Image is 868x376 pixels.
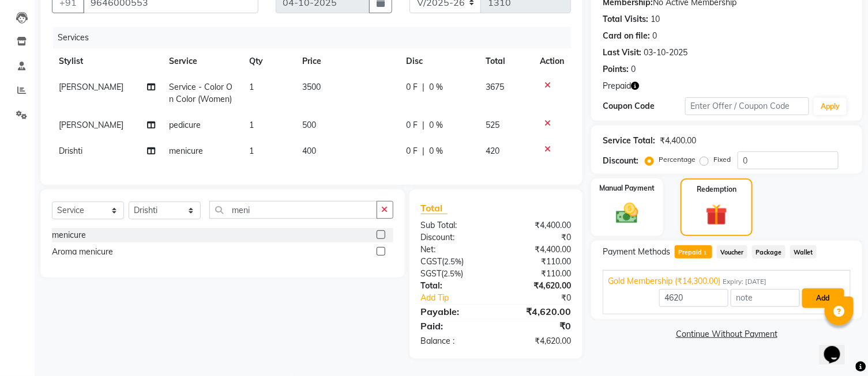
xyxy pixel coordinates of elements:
span: 420 [486,146,499,156]
th: Action [533,48,571,74]
div: Discount: [603,155,638,167]
div: Total: [412,280,496,292]
span: CGST [421,256,442,267]
label: Manual Payment [600,183,655,193]
div: ( ) [412,256,496,268]
span: 1 [249,82,254,92]
div: Balance : [412,335,496,347]
div: Paid: [412,319,496,333]
div: ₹4,400.00 [496,244,580,256]
div: Sub Total: [412,219,496,231]
a: Continue Without Payment [593,328,860,340]
div: Aroma menicure [52,246,113,258]
div: ₹0 [496,319,580,333]
span: 2.5% [444,269,461,278]
input: Amount [659,289,728,307]
div: ₹4,400.00 [660,135,696,147]
div: Last Visit: [603,47,641,59]
div: ₹4,620.00 [496,335,580,347]
span: [PERSON_NAME] [59,82,123,92]
span: Prepaid [603,80,631,92]
span: Voucher [717,245,747,259]
span: Drishti [59,146,82,156]
span: Payment Methods [603,246,670,258]
span: Gold Membership (₹14,300.00) [608,275,720,287]
span: 500 [303,120,317,130]
span: Wallet [790,245,817,259]
span: 0 F [406,81,418,93]
div: 10 [651,13,660,25]
span: | [422,119,424,131]
span: Package [752,245,786,259]
img: _gift.svg [699,202,734,228]
div: Net: [412,244,496,256]
div: Coupon Code [603,100,685,112]
div: ₹4,400.00 [496,219,580,231]
span: 1 [249,120,254,130]
span: 0 % [429,119,443,131]
span: 400 [303,146,317,156]
label: Percentage [659,154,696,165]
span: 1 [702,250,708,257]
div: Service Total: [603,135,655,147]
div: ₹110.00 [496,268,580,280]
div: 0 [631,63,636,75]
img: _cash.svg [609,200,646,226]
span: 0 F [406,119,418,131]
div: Payable: [412,305,496,318]
div: ( ) [412,268,496,280]
span: 0 F [406,145,418,157]
label: Redemption [697,184,737,195]
div: ₹4,620.00 [496,305,580,318]
button: Apply [814,98,847,115]
div: 03-10-2025 [644,47,687,59]
div: Points: [603,63,629,75]
th: Service [162,48,242,74]
span: pedicure [169,120,201,130]
div: Discount: [412,231,496,244]
span: Prepaid [675,245,712,259]
span: Expiry: [DATE] [723,277,766,287]
div: ₹110.00 [496,256,580,268]
input: note [731,289,800,307]
div: Services [53,27,580,48]
th: Disc [399,48,479,74]
label: Fixed [713,154,731,165]
span: SGST [421,268,442,279]
div: ₹4,620.00 [496,280,580,292]
input: Search or Scan [209,201,377,219]
div: ₹0 [510,292,580,304]
div: ₹0 [496,231,580,244]
div: Total Visits: [603,13,648,25]
span: 0 % [429,81,443,93]
span: | [422,145,424,157]
span: 525 [486,120,499,130]
th: Total [479,48,533,74]
th: Qty [242,48,296,74]
a: Add Tip [412,292,510,304]
span: 0 % [429,145,443,157]
iframe: chat widget [820,330,856,364]
span: 3675 [486,82,504,92]
span: 1 [249,146,254,156]
button: Add [802,288,844,308]
span: 3500 [303,82,321,92]
span: 2.5% [445,257,462,266]
input: Enter Offer / Coupon Code [685,97,809,115]
span: menicure [169,146,203,156]
div: Card on file: [603,30,650,42]
div: 0 [652,30,657,42]
span: [PERSON_NAME] [59,120,123,130]
th: Stylist [52,48,162,74]
div: menicure [52,229,86,241]
span: | [422,81,424,93]
th: Price [296,48,400,74]
span: Total [421,202,448,214]
span: Service - Color On Color (Women) [169,82,232,104]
